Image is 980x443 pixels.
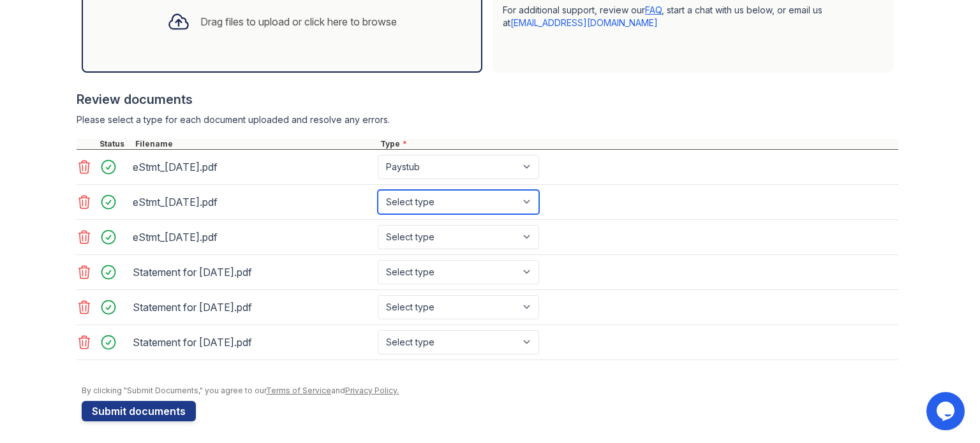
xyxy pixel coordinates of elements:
div: Statement for [DATE].pdf [133,332,373,352]
a: Terms of Service [266,386,331,395]
div: Type [378,139,898,149]
iframe: chat widget [926,392,967,430]
div: Filename [133,139,378,149]
div: Please select a type for each document uploaded and resolve any errors. [77,113,898,126]
a: [EMAIL_ADDRESS][DOMAIN_NAME] [510,17,658,28]
p: For additional support, review our , start a chat with us below, or email us at [503,4,883,29]
div: Statement for [DATE].pdf [133,297,373,317]
div: Statement for [DATE].pdf [133,262,373,282]
div: Review documents [77,91,898,108]
div: By clicking "Submit Documents," you agree to our and [82,386,898,396]
a: FAQ [645,4,662,15]
div: eStmt_[DATE].pdf [133,157,373,177]
div: eStmt_[DATE].pdf [133,227,373,247]
div: Drag files to upload or click here to browse [200,14,397,29]
a: Privacy Policy. [345,386,399,395]
div: Status [97,139,133,149]
button: Submit documents [82,401,196,421]
div: eStmt_[DATE].pdf [133,192,373,212]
